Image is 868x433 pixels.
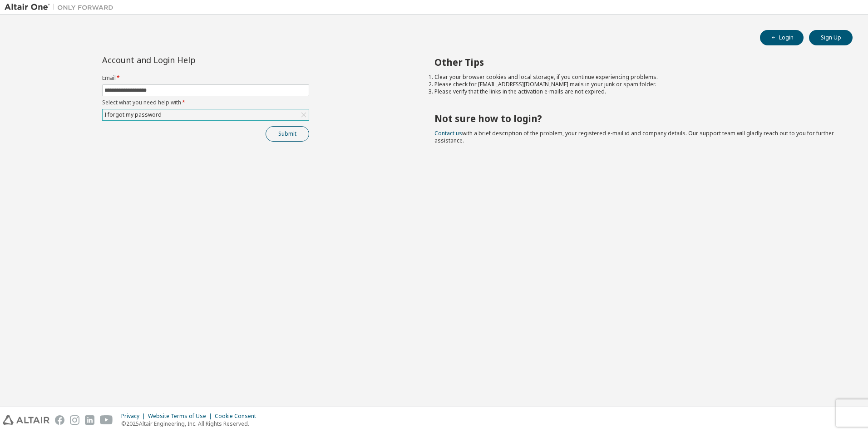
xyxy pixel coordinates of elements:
[148,413,215,420] div: Website Terms of Use
[121,413,148,420] div: Privacy
[434,81,837,88] li: Please check for [EMAIL_ADDRESS][DOMAIN_NAME] mails in your junk or spam folder.
[103,109,309,120] div: I forgot my password
[434,129,834,144] span: with a brief description of the problem, your registered e-mail id and company details. Our suppo...
[5,3,118,12] img: Altair One
[102,74,309,82] label: Email
[70,415,79,425] img: instagram.svg
[85,415,94,425] img: linkedin.svg
[3,415,49,425] img: altair_logo.svg
[266,126,309,142] button: Submit
[434,88,837,95] li: Please verify that the links in the activation e-mails are not expired.
[434,129,462,137] a: Contact us
[809,30,853,45] button: Sign Up
[434,74,837,81] li: Clear your browser cookies and local storage, if you continue experiencing problems.
[121,420,261,428] p: © 2025 Altair Engineering, Inc. All Rights Reserved.
[102,56,268,64] div: Account and Login Help
[434,113,837,124] h2: Not sure how to login?
[100,415,113,425] img: youtube.svg
[760,30,804,45] button: Login
[103,110,163,120] div: I forgot my password
[215,413,261,420] div: Cookie Consent
[55,415,64,425] img: facebook.svg
[102,99,309,106] label: Select what you need help with
[434,56,837,68] h2: Other Tips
